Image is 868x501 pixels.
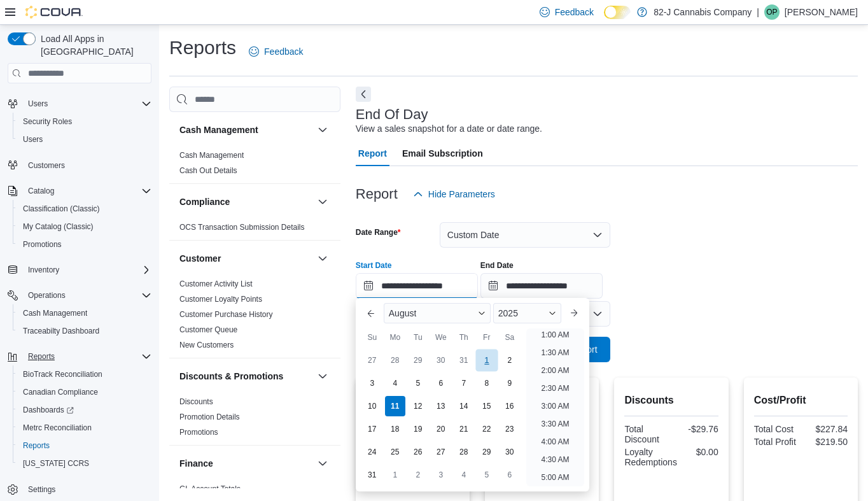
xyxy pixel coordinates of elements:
span: Cash Management [18,306,151,321]
button: Metrc Reconciliation [13,419,157,437]
span: Metrc Reconciliation [23,423,92,433]
span: Feedback [264,45,303,58]
p: [PERSON_NAME] [785,4,858,20]
a: GL Account Totals [179,484,241,493]
button: Classification (Classic) [13,200,157,218]
div: day-31 [454,350,474,370]
button: Discounts & Promotions [315,369,330,384]
span: Settings [23,481,151,497]
span: Inventory [28,265,59,275]
div: day-12 [408,396,428,416]
span: Classification (Classic) [18,201,151,216]
li: 3:30 AM [536,416,574,432]
h1: Reports [169,35,236,60]
a: Customer Activity List [179,279,253,288]
li: 3:00 AM [536,399,574,414]
div: Sa [500,327,520,348]
span: Users [18,132,151,147]
a: Settings [23,482,60,497]
div: Tu [408,327,428,348]
a: Customer Purchase History [179,310,273,319]
button: Canadian Compliance [13,383,157,401]
div: day-22 [477,419,497,439]
span: Catalog [23,183,151,199]
div: day-3 [362,373,382,393]
div: day-13 [431,396,451,416]
span: Reports [23,441,50,451]
span: Dashboards [18,402,151,418]
p: | [757,4,759,20]
button: Operations [23,288,71,303]
a: Promotions [179,428,218,437]
span: Customers [28,160,65,171]
div: Th [454,327,474,348]
span: Canadian Compliance [23,387,98,397]
a: Promotions [18,237,67,252]
div: day-4 [454,465,474,485]
button: Inventory [23,262,64,278]
input: Dark Mode [604,6,631,19]
div: day-16 [500,396,520,416]
button: Security Roles [13,113,157,131]
button: Catalog [3,182,157,200]
div: day-8 [477,373,497,393]
div: day-25 [385,442,405,462]
span: Reports [28,351,55,362]
h3: Compliance [179,195,230,208]
div: day-30 [431,350,451,370]
a: Reports [18,438,55,453]
span: August [389,308,417,318]
div: day-27 [431,442,451,462]
button: Compliance [315,194,330,209]
div: day-28 [454,442,474,462]
button: Next [356,87,371,102]
label: Start Date [356,260,392,271]
span: Reports [23,349,151,364]
div: August, 2025 [361,349,521,486]
div: day-5 [477,465,497,485]
h2: Discounts [624,393,718,408]
label: Date Range [356,227,401,237]
div: View a sales snapshot for a date or date range. [356,122,542,136]
a: Customers [23,158,70,173]
span: Washington CCRS [18,456,151,471]
div: day-6 [500,465,520,485]
a: New Customers [179,341,234,349]
li: 1:00 AM [536,327,574,342]
div: Button. Open the month selector. August is currently selected. [384,303,491,323]
input: Press the down key to open a popover containing a calendar. [480,273,603,299]
button: Users [23,96,53,111]
button: Reports [13,437,157,455]
a: Cash Management [18,306,92,321]
div: day-9 [500,373,520,393]
button: Customer [179,252,312,265]
div: day-29 [477,442,497,462]
div: day-31 [362,465,382,485]
li: 4:00 AM [536,434,574,449]
div: We [431,327,451,348]
button: Cash Management [315,122,330,138]
div: day-4 [385,373,405,393]
div: Total Profit [754,437,799,447]
a: Dashboards [18,402,79,418]
span: Cash Management [23,308,87,318]
a: My Catalog (Classic) [18,219,99,234]
button: Finance [315,456,330,471]
h3: Discounts & Promotions [179,370,283,383]
div: day-1 [475,349,498,372]
a: Canadian Compliance [18,385,103,400]
span: My Catalog (Classic) [18,219,151,234]
div: day-6 [431,373,451,393]
div: day-15 [477,396,497,416]
span: Customers [23,157,151,173]
span: Report [358,141,387,166]
a: Feedback [244,39,308,64]
div: day-19 [408,419,428,439]
div: Fr [477,327,497,348]
button: Finance [179,457,312,470]
div: day-14 [454,396,474,416]
h3: Cash Management [179,123,258,136]
span: My Catalog (Classic) [23,222,94,232]
a: Dashboards [13,401,157,419]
